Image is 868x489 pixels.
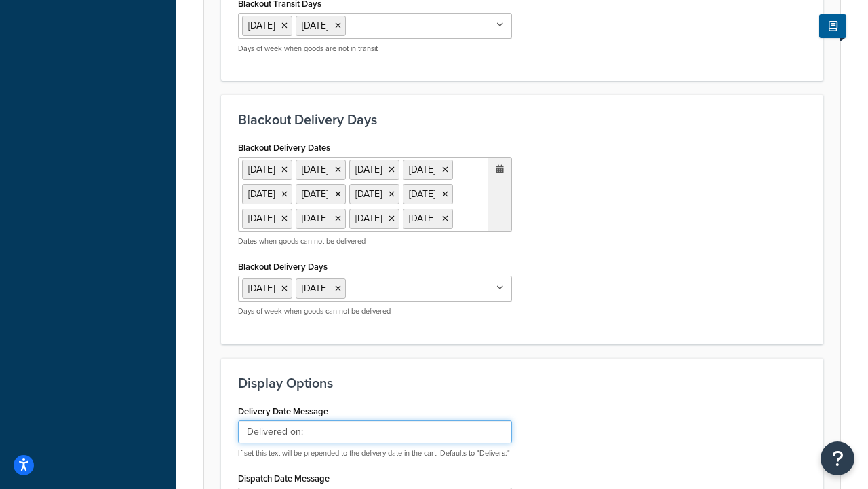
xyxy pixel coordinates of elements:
li: [DATE] [403,209,453,229]
span: [DATE] [248,281,275,295]
span: [DATE] [302,281,328,295]
p: Days of week when goods are not in transit [238,43,512,54]
li: [DATE] [296,184,346,204]
li: [DATE] [296,209,346,229]
h3: Display Options [238,376,806,391]
label: Blackout Delivery Dates [238,143,330,153]
li: [DATE] [349,209,399,229]
button: Open Resource Center [821,441,854,475]
li: [DATE] [349,160,399,180]
span: [DATE] [302,18,328,33]
li: [DATE] [242,209,292,229]
p: Days of week when goods can not be delivered [238,306,512,316]
label: Delivery Date Message [238,406,328,416]
input: Delivers: [238,420,512,443]
label: Dispatch Date Message [238,473,330,484]
span: [DATE] [248,18,275,33]
li: [DATE] [349,184,399,204]
li: [DATE] [403,184,453,204]
h3: Blackout Delivery Days [238,112,806,127]
li: [DATE] [242,160,292,180]
p: If set this text will be prepended to the delivery date in the cart. Defaults to "Delivers:" [238,448,512,458]
button: Show Help Docs [819,14,846,38]
li: [DATE] [296,160,346,180]
label: Blackout Delivery Days [238,261,328,272]
li: [DATE] [242,184,292,204]
li: [DATE] [403,160,453,180]
p: Dates when goods can not be delivered [238,236,512,247]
